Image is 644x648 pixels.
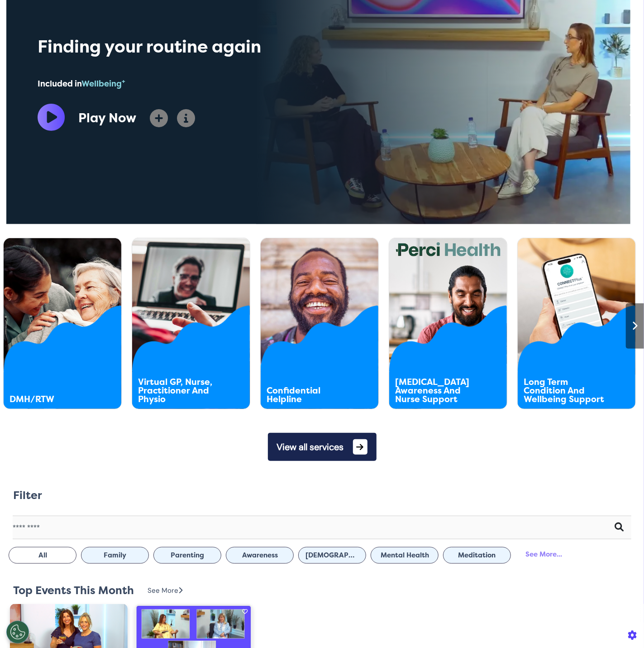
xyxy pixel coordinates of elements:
div: Included in [38,78,381,90]
button: View all services [268,433,377,461]
div: Confidential Helpline [267,387,349,404]
button: Family [81,547,149,564]
div: See More [148,586,182,596]
button: Open Preferences [6,621,29,643]
button: Awareness [226,547,294,564]
button: [DEMOGRAPHIC_DATA] Health [298,547,366,564]
div: [MEDICAL_DATA] Awareness And Nurse Support [395,378,477,404]
h2: Top Events This Month [13,584,134,597]
div: See More... [515,546,572,563]
div: DMH/RTW [10,395,92,404]
button: Meditation [443,547,511,564]
span: Wellbeing [81,79,125,89]
div: Finding your routine again [38,34,381,60]
div: Play Now [78,109,136,128]
button: Mental Health [371,547,439,564]
div: Long Term Condition And Wellbeing Support [524,378,606,404]
h2: Filter [13,489,42,502]
sup: + [122,78,125,85]
button: All [9,547,76,564]
button: Parenting [153,547,221,564]
div: Virtual GP, Nurse, Practitioner And Physio [138,378,220,404]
